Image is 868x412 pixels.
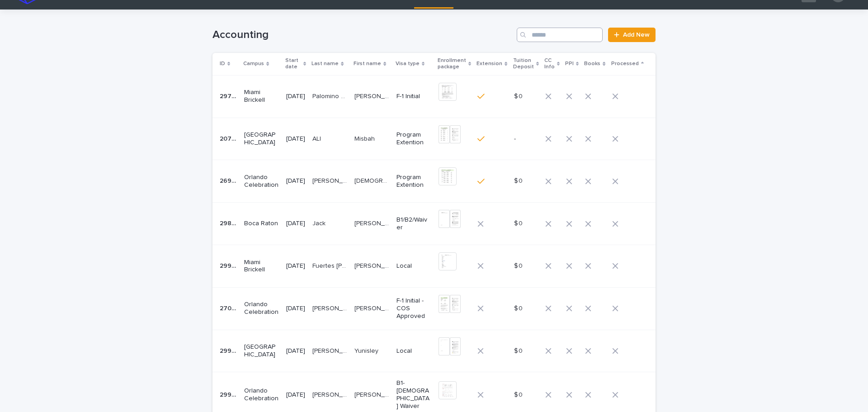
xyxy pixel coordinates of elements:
p: F-1 Initial - COS Approved [396,297,431,320]
p: Miami Brickell [244,259,279,274]
p: 29781 [220,91,239,100]
p: Jack [312,218,327,227]
p: Palomino Vivas [312,91,349,100]
p: Campus [243,59,264,69]
p: GARCELL PEREZ [312,346,349,355]
p: Last name [311,59,339,69]
p: $ 0 [514,218,524,227]
p: Program Extention [396,131,431,147]
p: 29925 [220,389,239,399]
p: [DATE] [286,177,305,185]
p: Program Extention [396,174,431,189]
tr: 2996829968 [GEOGRAPHIC_DATA][DATE][PERSON_NAME][PERSON_NAME] YunisleyYunisley Local$ 0$ 0 [212,330,658,372]
p: BARROS MIRANDA [312,303,349,313]
p: Henrique Antonio [354,389,391,399]
p: First name [354,59,381,69]
tr: 2696026960 Orlando Celebration[DATE][PERSON_NAME][PERSON_NAME] [DEMOGRAPHIC_DATA][DEMOGRAPHIC_DAT... [212,160,658,203]
p: Local [396,347,431,355]
p: Orlando Celebration [244,387,279,403]
tr: 2978129781 Miami Brickell[DATE]Palomino VivasPalomino Vivas [PERSON_NAME][PERSON_NAME] F-1 Initia... [212,75,658,118]
p: Miami Brickell [244,89,279,104]
p: Local [396,262,431,270]
p: Kyran Raquel [354,303,391,313]
tr: 2989029890 Boca Raton[DATE]JackJack [PERSON_NAME] [PERSON_NAME][PERSON_NAME] [PERSON_NAME] B1/B2/... [212,203,658,245]
p: $ 0 [514,346,524,355]
p: CC Info [544,56,555,72]
p: COSTELLA DO NASCIMENTO [312,389,349,399]
tr: 2079020790 [GEOGRAPHIC_DATA][DATE]ALIALI MisbahMisbah Program Extention-- [212,118,658,160]
p: Orlando Celebration [244,301,279,316]
p: $ 0 [514,303,524,313]
p: ALI [312,133,323,143]
p: 29964 [220,260,239,270]
p: Lervis Alexander [354,260,391,270]
p: 29890 [220,218,239,227]
p: PPI [565,59,574,69]
input: Search [517,28,603,42]
p: [GEOGRAPHIC_DATA] [244,343,279,359]
p: [DATE] [286,305,305,313]
p: [DEMOGRAPHIC_DATA] [354,175,391,185]
p: Arruda Bezerra [354,218,391,227]
p: ID [220,59,225,69]
p: $ 0 [514,260,524,270]
p: [DATE] [286,391,305,399]
tr: 2996429964 Miami Brickell[DATE]Fuertes [PERSON_NAME]Fuertes [PERSON_NAME] [PERSON_NAME][PERSON_NA... [212,245,658,287]
p: 26960 [220,175,239,185]
p: Enrollment package [438,56,466,72]
p: Visa type [396,59,420,69]
p: [DATE] [286,93,305,100]
p: Yunisley [354,346,380,355]
p: - [514,133,518,143]
p: 29968 [220,346,239,355]
p: [DATE] [286,220,305,227]
p: [DATE] [286,135,305,143]
p: B1-[DEMOGRAPHIC_DATA] Waiver [396,379,431,410]
p: Tuition Deposit [513,56,534,72]
p: [DATE] [286,262,305,270]
p: $ 0 [514,91,524,100]
p: [GEOGRAPHIC_DATA] [244,131,279,147]
p: Extension [476,59,502,69]
p: Orlando Celebration [244,174,279,189]
p: [PERSON_NAME] [354,91,391,100]
h1: Accounting [212,28,513,42]
p: Processed [611,59,639,69]
p: $ 0 [514,389,524,399]
p: [DATE] [286,347,305,355]
p: 20790 [220,133,239,143]
p: B1/B2/Waiver [396,216,431,232]
p: Fuertes Peralta [312,260,349,270]
p: SAVASTANO NAVES [312,175,349,185]
p: Start date [285,56,301,72]
p: Misbah [354,133,377,143]
p: Books [584,59,600,69]
p: F-1 Initial [396,93,431,100]
p: 27000 [220,303,239,313]
tr: 2700027000 Orlando Celebration[DATE][PERSON_NAME][PERSON_NAME] [PERSON_NAME] [PERSON_NAME][PERSON... [212,287,658,330]
p: $ 0 [514,175,524,185]
p: Boca Raton [244,220,279,227]
span: Add New [623,32,650,38]
a: Add New [608,28,656,42]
